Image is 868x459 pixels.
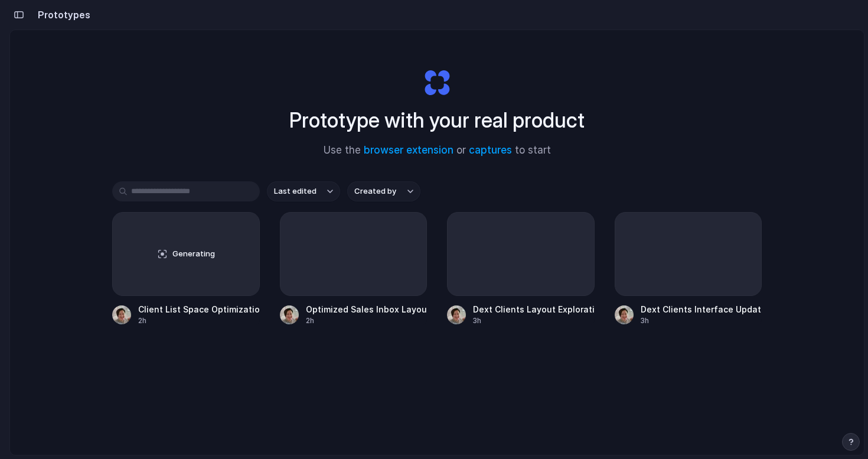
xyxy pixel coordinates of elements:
div: Dext Clients Interface Update [641,303,762,315]
div: 3h [473,315,595,326]
div: Optimized Sales Inbox Layout for Dext Clients [306,303,428,315]
button: Created by [347,181,420,201]
h1: Prototype with your real product [289,105,585,136]
span: Generating [172,248,215,260]
div: 2h [138,315,260,326]
div: 2h [306,315,428,326]
div: 3h [641,315,762,326]
a: Dext Clients Layout Exploration3h [447,212,595,326]
span: Use the or to start [324,143,551,158]
a: GeneratingClient List Space Optimization2h [112,212,260,326]
button: Last edited [267,181,340,201]
span: Created by [354,185,396,197]
a: browser extension [364,144,453,156]
h2: Prototypes [33,8,90,22]
a: Optimized Sales Inbox Layout for Dext Clients2h [280,212,428,326]
span: Last edited [274,185,316,197]
a: Dext Clients Interface Update3h [615,212,762,326]
div: Dext Clients Layout Exploration [473,303,595,315]
a: captures [469,144,512,156]
div: Client List Space Optimization [138,303,260,315]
